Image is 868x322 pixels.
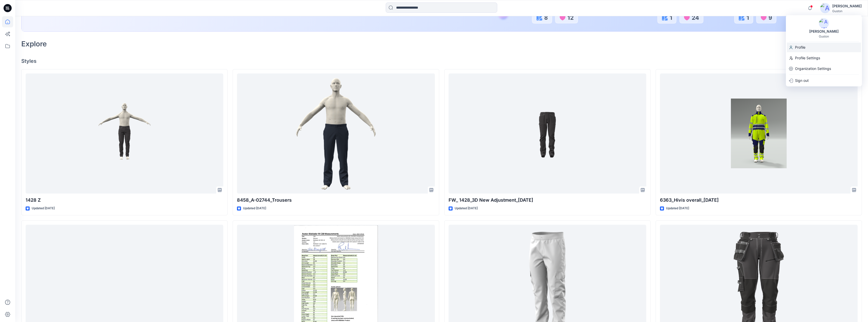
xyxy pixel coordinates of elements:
div: [PERSON_NAME] [832,3,862,9]
div: Guston [832,9,862,13]
p: Profile [795,43,805,52]
p: Sign out [795,76,809,85]
a: 6363_Hivis overall_01-09-2025 [660,73,858,194]
p: Updated [DATE] [243,206,266,211]
img: avatar [820,3,830,13]
p: Updated [DATE] [666,206,689,211]
p: 8458_A-02744_Trousers [237,197,435,204]
div: [PERSON_NAME] [806,28,842,34]
h2: Explore [21,40,47,48]
a: 1428 Z [26,73,223,194]
a: 8458_A-02744_Trousers [237,73,435,194]
p: Updated [DATE] [455,206,478,211]
div: Guston [819,34,829,38]
p: 6363_Hivis overall_[DATE] [660,197,858,204]
a: Profile [786,43,862,52]
a: Profile Settings [786,53,862,63]
p: FW_ 1428_3D New Adjustment_[DATE] [449,197,646,204]
p: Updated [DATE] [32,206,55,211]
p: Organization Settings [795,64,831,73]
img: avatar [819,18,829,28]
p: Profile Settings [795,53,820,63]
h4: Styles [21,58,862,64]
a: FW_ 1428_3D New Adjustment_09-09-2025 [449,73,646,194]
a: Organization Settings [786,64,862,73]
p: 1428 Z [26,197,223,204]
